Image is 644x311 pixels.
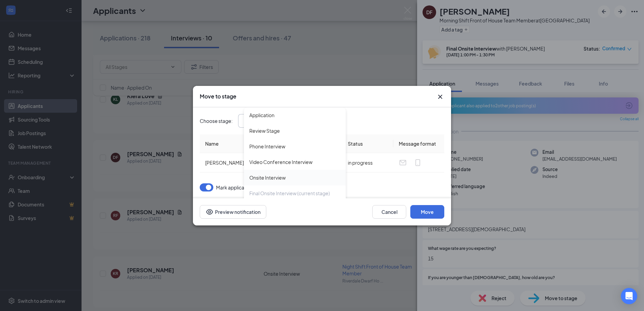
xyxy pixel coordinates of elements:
[372,205,406,219] button: Cancel
[436,93,444,101] svg: Cross
[436,93,444,101] button: Close
[249,158,312,166] div: Video Conference Interview
[249,127,280,134] div: Review Stage
[249,174,286,181] div: Onsite Interview
[621,288,637,304] div: Open Intercom Messenger
[249,189,330,197] div: Final Onsite Interview (current stage)
[393,134,444,153] th: Message format
[205,208,214,216] svg: Eye
[249,143,285,150] div: Phone Interview
[342,134,393,153] th: Status
[205,160,244,166] span: [PERSON_NAME]
[200,134,342,153] th: Name
[200,117,233,125] span: Choose stage :
[200,93,236,100] h3: Move to stage
[216,183,342,191] span: Mark applicant(s) as Completed for Final Onsite Interview
[249,111,274,119] div: Application
[410,205,444,219] button: Move
[200,205,266,219] button: Preview notificationEye
[399,159,407,167] svg: Email
[414,159,422,167] svg: MobileSms
[342,153,393,172] td: in progress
